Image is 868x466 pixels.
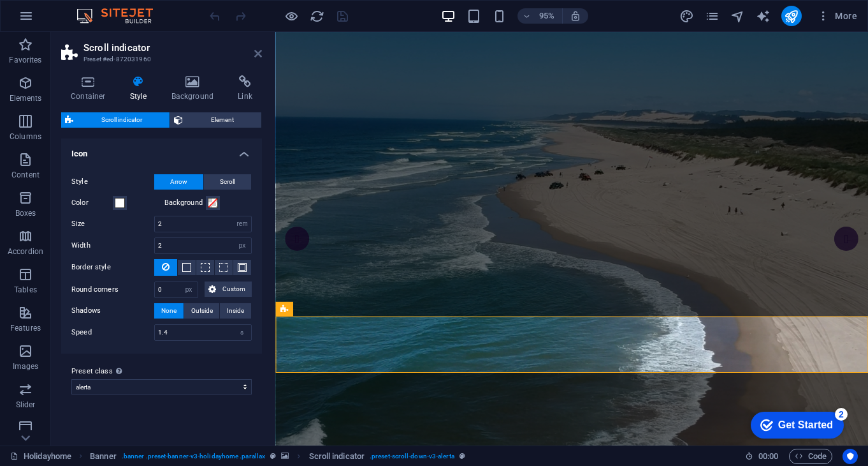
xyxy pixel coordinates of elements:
[83,54,236,65] h3: Preset #ed-872031960
[204,174,251,190] button: Scroll
[191,303,213,319] span: Outside
[77,112,166,128] span: Scroll indicator
[812,6,862,26] button: More
[170,112,261,128] button: Element
[537,8,557,24] h6: 95%
[170,174,187,190] span: Arrow
[281,453,289,460] i: This element contains a background
[120,75,162,102] h4: Style
[71,329,154,336] label: Speed
[38,14,92,26] div: Get Started
[154,303,184,319] button: None
[187,112,257,128] span: Element
[220,303,251,319] button: Inside
[843,449,858,464] button: Usercentrics
[71,303,154,319] label: Shadows
[73,8,169,24] img: Editor Logo
[10,132,41,142] p: Columns
[154,174,203,190] button: Arrow
[767,451,769,461] span: :
[122,449,265,464] span: . banner .preset-banner-v3-holidayhome .parallax
[10,449,71,464] a: Click to cancel selection. Double-click to open Pages
[517,8,563,24] button: 95%
[205,282,252,297] button: Custom
[284,8,299,24] button: Click here to leave preview mode and continue editing
[795,449,827,464] span: Code
[184,303,220,319] button: Outside
[459,453,465,460] i: This element is a customizable preset
[8,246,43,257] p: Accordion
[71,174,154,190] label: Style
[310,9,324,24] i: Reload page
[233,325,251,340] div: s
[220,282,248,297] span: Custom
[71,282,154,297] label: Round corners
[679,8,695,24] button: design
[164,195,206,211] label: Background
[789,449,832,464] button: Code
[730,9,745,24] i: Navigator
[309,449,365,464] span: Click to select. Double-click to edit
[570,10,581,22] i: On resize automatically adjust zoom level to fit chosen device.
[781,6,802,26] button: publish
[16,400,36,410] p: Slider
[90,449,117,464] span: Click to select. Double-click to edit
[10,6,103,33] div: Get Started 2 items remaining, 60% complete
[162,75,229,102] h4: Background
[71,220,154,227] label: Size
[227,303,244,319] span: Inside
[756,8,771,24] button: text_generator
[13,361,39,372] p: Images
[71,195,113,211] label: Color
[270,453,276,460] i: This element is a customizable preset
[61,112,170,128] button: Scroll indicator
[705,8,720,24] button: pages
[71,364,252,379] label: Preset class
[94,3,107,15] div: 2
[71,242,154,249] label: Width
[220,174,235,190] span: Scroll
[758,449,778,464] span: 00 00
[90,449,465,464] nav: breadcrumb
[161,303,177,319] span: None
[10,93,42,103] p: Elements
[14,285,37,295] p: Tables
[9,55,41,65] p: Favorites
[61,139,262,162] h4: Icon
[83,42,262,54] h2: Scroll indicator
[11,170,40,180] p: Content
[817,10,857,22] span: More
[784,9,799,24] i: Publish
[730,8,746,24] button: navigator
[756,9,770,24] i: AI Writer
[71,260,154,275] label: Border style
[309,8,324,24] button: reload
[15,208,36,218] p: Boxes
[705,9,720,24] i: Pages (Ctrl+Alt+S)
[679,9,694,24] i: Design (Ctrl+Alt+Y)
[370,449,454,464] span: . preset-scroll-down-v3-alerta
[61,75,120,102] h4: Container
[228,75,262,102] h4: Link
[10,323,41,333] p: Features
